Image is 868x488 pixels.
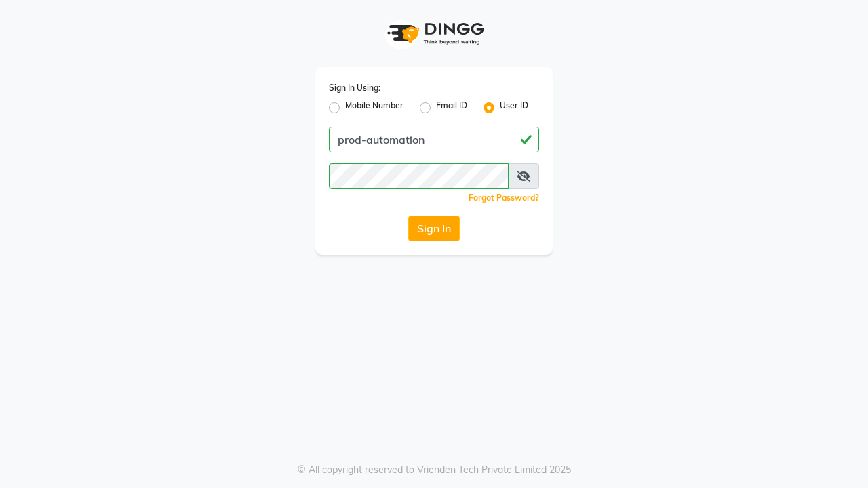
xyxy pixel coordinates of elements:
[329,163,509,189] input: Username
[380,14,488,54] img: logo1.svg
[500,100,528,116] label: User ID
[469,192,539,203] a: Forgot Password?
[329,127,539,152] input: Username
[345,100,403,116] label: Mobile Number
[329,82,380,94] label: Sign In Using:
[408,216,460,241] button: Sign In
[436,100,467,116] label: Email ID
